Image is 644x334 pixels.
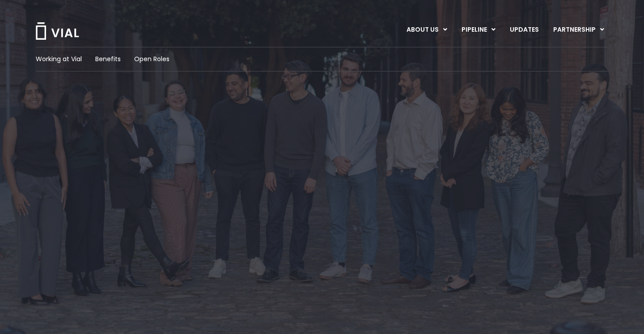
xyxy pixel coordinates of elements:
[134,54,169,64] a: Open Roles
[95,54,121,64] a: Benefits
[35,22,80,40] img: Vial Logo
[399,22,454,38] a: ABOUT USMenu Toggle
[454,22,502,38] a: PIPELINEMenu Toggle
[36,54,82,64] a: Working at Vial
[503,22,546,38] a: UPDATES
[546,22,611,38] a: PARTNERSHIPMenu Toggle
